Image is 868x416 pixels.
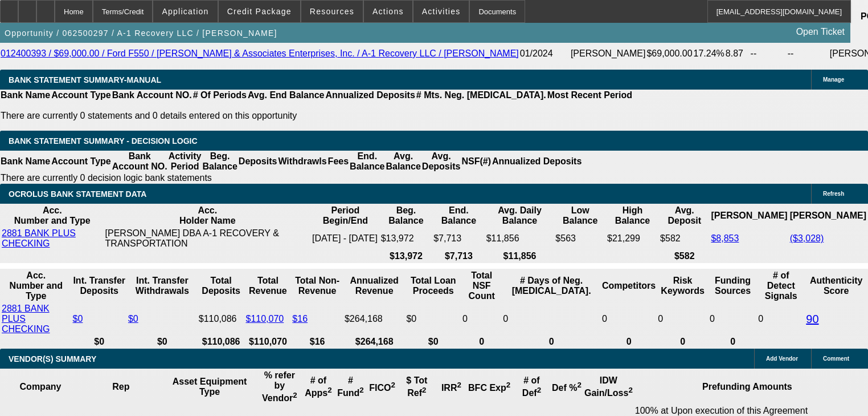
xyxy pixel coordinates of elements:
[462,303,501,335] td: 0
[193,90,247,101] th: # Of Periods
[227,7,292,16] span: Credit Package
[72,336,126,348] th: $0
[301,1,363,22] button: Resources
[9,354,96,364] span: VENDOR(S) SUMMARY
[725,38,750,70] td: 8.87
[128,336,197,348] th: $0
[369,383,395,393] b: FICO
[766,356,798,362] span: Add Vendor
[486,251,554,262] th: $11,856
[601,270,656,302] th: Competitors
[823,191,844,197] span: Refresh
[1,111,632,121] p: There are currently 0 statements and 0 details entered on this opportunity
[758,303,804,335] td: 0
[823,76,844,83] span: Manage
[462,270,501,302] th: Sum of the Total NSF Count and Total Overdraft Fee Count from Ocrolus
[128,270,197,302] th: Int. Transfer Withdrawals
[441,383,461,393] b: IRR
[502,336,600,348] th: 0
[72,270,126,302] th: Int. Transfer Deposits
[344,336,404,348] th: $264,168
[9,75,161,84] span: BANK STATEMENT SUMMARY-MANUAL
[1,205,104,227] th: Acc. Number and Type
[51,151,112,172] th: Account Type
[262,370,297,403] b: % refer by Vendor
[657,270,708,302] th: Risk Keywords
[327,386,331,394] sup: 2
[277,151,327,172] th: Withdrawls
[168,151,202,172] th: Activity Period
[805,270,867,302] th: Authenticity Score
[325,90,415,101] th: Annualized Deposits
[2,304,50,334] a: 2881 BANK PLUS CHECKING
[1,270,71,302] th: Acc. Number and Type
[305,375,331,398] b: # of Apps
[555,205,605,227] th: Low Balance
[457,381,461,389] sup: 2
[422,386,426,394] sup: 2
[601,303,656,335] td: 0
[349,151,385,172] th: End. Balance
[486,205,554,227] th: Avg. Daily Balance
[758,270,804,302] th: # of Detect Signals
[344,270,404,302] th: Annualized Revenue
[416,90,547,101] th: # Mts. Neg. [MEDICAL_DATA].
[702,382,792,391] b: Prefunding Amounts
[660,205,709,227] th: Avg. Deposit
[433,251,484,262] th: $7,713
[421,151,461,172] th: Avg. Deposits
[628,386,632,394] sup: 2
[128,314,138,324] a: $0
[310,7,354,16] span: Resources
[709,336,756,348] th: 0
[522,375,541,398] b: # of Def
[601,336,656,348] th: 0
[73,314,83,324] a: $0
[380,251,432,262] th: $13,972
[162,7,208,16] span: Application
[607,228,658,249] td: $21,299
[112,90,193,101] th: Bank Account NO.
[2,228,76,248] a: 2881 BANK PLUS CHECKING
[202,151,238,172] th: Beg. Balance
[711,233,739,243] a: $8,853
[492,151,582,172] th: Annualized Deposits
[537,386,541,394] sup: 2
[709,303,756,335] td: 0
[5,29,277,38] span: Opportunity / 062500297 / A-1 Recovery LLC / [PERSON_NAME]
[413,1,469,22] button: Activities
[198,303,244,335] td: $110,086
[364,1,412,22] button: Actions
[105,228,310,249] td: [PERSON_NAME] DBA A-1 RECOVERY & TRANSPORTATION
[552,383,582,393] b: Def %
[406,375,427,398] b: $ Tot Ref
[461,151,492,172] th: NSF(#)
[693,38,725,70] td: 17.24%
[789,205,867,227] th: [PERSON_NAME]
[292,314,308,324] a: $16
[519,38,570,70] td: 01/2024
[657,303,708,335] td: 0
[245,270,290,302] th: Total Revenue
[710,205,788,227] th: [PERSON_NAME]
[506,381,510,389] sup: 2
[806,313,818,325] a: 90
[433,205,484,227] th: End. Balance
[1,49,519,58] a: 012400393 / $69,000.00 / Ford F550 / [PERSON_NAME] & Associates Enterprises, Inc. / A-1 Recovery ...
[468,383,510,393] b: BFC Exp
[247,90,325,101] th: Avg. End Balance
[20,382,62,391] b: Company
[372,7,404,16] span: Actions
[646,38,693,70] td: $69,000.00
[292,336,343,348] th: $16
[312,228,379,249] td: [DATE] - [DATE]
[486,228,554,249] td: $11,856
[105,205,310,227] th: Acc. Holder Name
[584,375,633,398] b: IDW Gain/Loss
[9,136,198,146] span: Bank Statement Summary - Decision Logic
[502,270,600,302] th: # Days of Neg. [MEDICAL_DATA].
[787,38,829,70] td: --
[790,233,824,243] a: ($3,028)
[657,336,708,348] th: 0
[327,151,349,172] th: Fees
